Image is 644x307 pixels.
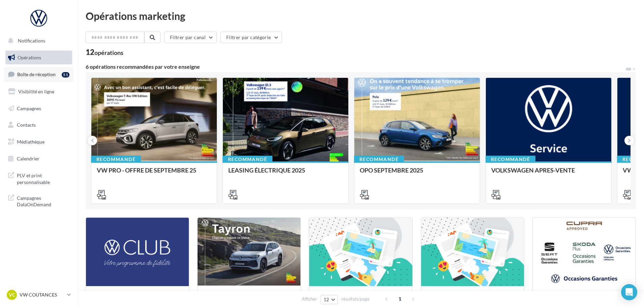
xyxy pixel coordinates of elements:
div: Recommandé [223,156,272,163]
div: 51 [62,72,69,78]
span: 1 [394,294,405,304]
a: Boîte de réception51 [4,67,74,82]
span: VC [9,291,15,298]
span: Afficher [302,296,317,302]
div: LEASING ÉLECTRIQUE 2025 [228,167,343,180]
a: Calendrier [4,152,74,166]
button: Filtrer par canal [164,32,217,43]
div: VOLKSWAGEN APRES-VENTE [491,167,606,180]
span: PLV et print personnalisable [17,171,69,185]
a: Contacts [4,118,74,132]
a: Campagnes [4,101,74,116]
div: VW PRO - OFFRE DE SEPTEMBRE 25 [97,167,211,180]
div: Opérations marketing [86,11,636,21]
a: Médiathèque [4,135,74,149]
span: Visibilité en ligne [18,89,54,94]
button: Notifications [4,34,71,48]
div: 6 opérations recommandées par votre enseigne [86,64,625,69]
span: Campagnes DataOnDemand [17,193,69,208]
a: Campagnes DataOnDemand [4,191,74,211]
span: Contacts [17,122,36,128]
span: Campagnes [17,105,41,111]
a: Opérations [4,51,74,65]
span: Médiathèque [17,139,45,145]
button: Filtrer par catégorie [221,32,282,43]
span: 12 [324,297,329,302]
div: OPO SEPTEMBRE 2025 [360,167,474,180]
span: Boîte de réception [17,71,56,77]
a: PLV et print personnalisable [4,168,74,188]
span: Calendrier [17,156,39,161]
a: Visibilité en ligne [4,85,74,99]
div: Open Intercom Messenger [621,284,637,300]
div: 12 [86,49,123,56]
span: Opérations [18,55,41,60]
button: 12 [321,295,338,304]
span: résultats/page [342,296,370,302]
p: VW COUTANCES [20,291,64,298]
div: Recommandé [91,156,141,163]
div: Recommandé [354,156,404,163]
a: VC VW COUTANCES [5,288,72,301]
span: Notifications [18,38,45,43]
div: Recommandé [486,156,535,163]
div: opérations [94,50,123,56]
